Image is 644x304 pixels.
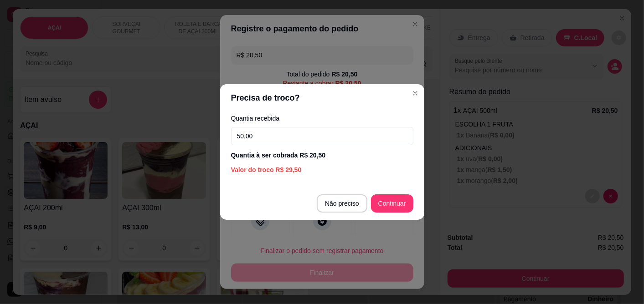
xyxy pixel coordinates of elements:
[231,115,413,122] label: Quantia recebida
[408,86,422,101] button: Close
[231,165,413,174] div: Valor do troco R$ 29,50
[371,194,413,213] button: Continuar
[317,194,367,213] button: Não preciso
[231,151,413,160] div: Quantia à ser cobrada R$ 20,50
[220,84,424,111] header: Precisa de troco?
